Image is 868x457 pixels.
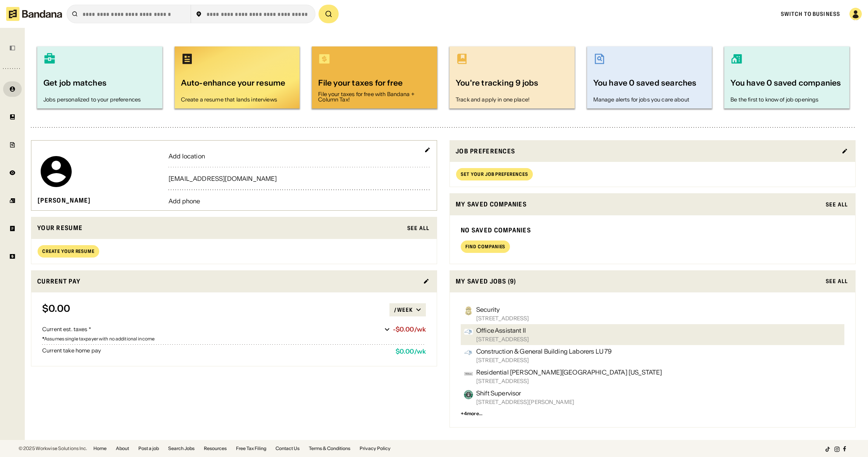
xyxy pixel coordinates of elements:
div: Set your job preferences [461,172,528,177]
div: See All [826,202,848,207]
div: [STREET_ADDRESS] [476,316,529,321]
img: New York State Department of Labor logo [464,348,473,357]
div: Manage alerts for jobs you care about [593,97,706,102]
div: File your taxes for free [318,77,431,88]
img: Hilton logo [464,369,473,378]
div: [PERSON_NAME] [38,196,91,204]
a: Free Tax Filing [236,446,266,451]
a: Contact Us [276,446,300,451]
div: Add phone [169,198,431,204]
a: Allstar Security & Consulting Inc logoSecurity[STREET_ADDRESS] [461,303,844,324]
div: -$0.00/wk [393,326,426,333]
div: Your resume [37,223,403,233]
div: See All [826,278,848,284]
div: Current Pay [37,277,418,286]
div: Current est. taxes * [42,326,381,333]
div: Security [476,306,529,313]
a: New York State Department of Labor logoOffice Assistant II[STREET_ADDRESS] [461,324,844,345]
div: See All [407,225,429,231]
div: Jobs personalized to your preferences [43,97,156,102]
div: [STREET_ADDRESS][PERSON_NAME] [476,399,574,405]
img: Starbucks logo [464,390,473,399]
div: Current take home pay [42,348,389,355]
a: New York State Department of Labor logoConstruction & General Building Laborers LU 79[STREET_ADDR... [461,345,844,366]
div: Job preferences [456,146,837,156]
div: Be the first to know of job openings [730,97,843,102]
div: Track and apply in one place! [456,97,568,102]
a: Privacy Policy [360,446,391,451]
img: Bandana logotype [6,7,62,21]
div: [STREET_ADDRESS] [476,357,611,363]
div: [STREET_ADDRESS] [476,337,529,342]
a: Post a job [138,446,159,451]
div: [STREET_ADDRESS] [476,378,662,384]
a: Starbucks logoShift Supervisor[STREET_ADDRESS][PERSON_NAME] [461,387,844,408]
a: Home [93,446,107,451]
div: Get job matches [43,77,156,94]
img: New York State Department of Labor logo [464,327,473,337]
div: [EMAIL_ADDRESS][DOMAIN_NAME] [169,175,431,182]
div: My saved jobs (9) [456,277,821,286]
a: About [116,446,129,451]
div: My saved companies [456,199,821,209]
div: File your taxes for free with Bandana + Column Tax! [318,91,431,102]
div: Create a resume that lands interviews [181,97,294,102]
div: /week [394,306,413,313]
div: Residential [PERSON_NAME][GEOGRAPHIC_DATA] [US_STATE] [476,369,662,375]
div: No saved companies [461,226,844,234]
a: Search Jobs [168,446,195,451]
img: Allstar Security & Consulting Inc logo [464,306,473,316]
div: You're tracking 9 jobs [456,77,568,94]
div: $0.00 / wk [396,348,426,355]
div: + 4 more... [461,408,844,416]
a: Hilton logoResidential [PERSON_NAME][GEOGRAPHIC_DATA] [US_STATE][STREET_ADDRESS] [461,366,844,387]
a: Switch to Business [781,10,840,17]
div: © 2025 Workwise Solutions Inc. [19,446,87,451]
div: Shift Supervisor [476,390,574,396]
div: $0.00 [42,303,389,316]
div: Auto-enhance your resume [181,77,294,94]
a: Terms & Conditions [309,446,350,451]
div: You have 0 saved searches [593,77,706,94]
div: Find companies [465,244,505,249]
div: You have 0 saved companies [730,77,843,94]
div: Add location [169,153,431,159]
div: Assumes single taxpayer with no additional income [42,337,426,341]
div: Construction & General Building Laborers LU 79 [476,348,611,354]
div: Create your resume [42,249,95,254]
a: Resources [204,446,227,451]
div: Office Assistant II [476,327,529,333]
